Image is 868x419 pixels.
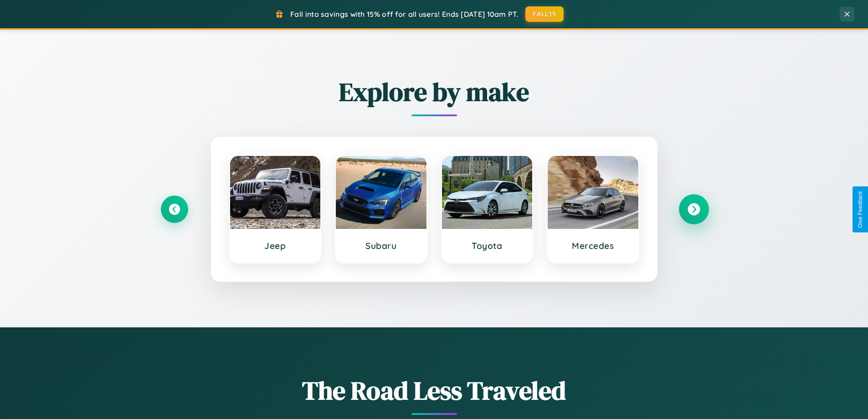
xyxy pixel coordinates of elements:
[290,10,519,19] span: Fall into savings with 15% off for all users! Ends [DATE] 10am PT.
[345,240,417,251] h3: Subaru
[239,240,312,251] h3: Jeep
[857,191,863,228] div: Give Feedback
[525,6,564,22] button: FALL15
[451,240,524,251] h3: Toyota
[161,74,708,109] h2: Explore by make
[161,373,708,408] h1: The Road Less Traveled
[557,240,629,251] h3: Mercedes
